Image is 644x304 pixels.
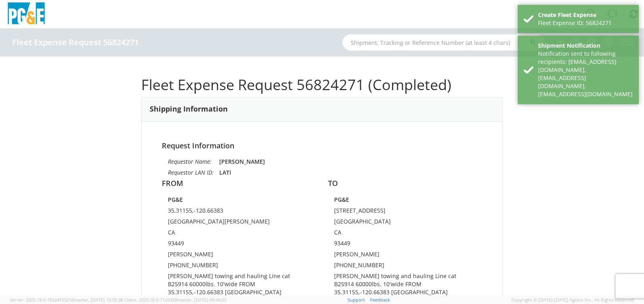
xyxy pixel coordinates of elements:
i: Requestor LAN ID: [168,169,214,176]
td: 93449 [334,239,476,250]
div: Create Fleet Expense [538,11,633,19]
div: Shipment Notification [538,42,633,50]
i: Requestor Name: [168,158,212,165]
img: pge-logo-06675f144f4cfa6a6814.png [6,2,47,26]
span: Client: 2025.18.0-71d3358 [124,297,227,303]
td: 93449 [168,239,310,250]
strong: PG&E [168,196,183,203]
td: CA [168,228,310,239]
h3: Shipping Information [150,105,228,113]
span: Copyright © [DATE]-[DATE] Agistix Inc., All Rights Reserved [511,297,634,303]
td: [PERSON_NAME] [168,250,310,261]
h1: Fleet Expense Request 56824271 (Completed) [141,77,503,93]
td: CA [334,228,476,239]
a: Support [348,297,365,303]
h4: TO [328,179,482,188]
a: Feedback [371,297,390,303]
td: 35.31155,-120.66383 [168,207,310,217]
div: Fleet Expense ID: 56824271 [538,19,633,27]
td: [PHONE_NUMBER] [168,261,310,272]
div: Notification sent to following recipients: [EMAIL_ADDRESS][DOMAIN_NAME],[EMAIL_ADDRESS][DOMAIN_NA... [538,50,633,98]
strong: PG&E [334,196,349,203]
td: [GEOGRAPHIC_DATA][PERSON_NAME] [168,217,310,228]
td: [PHONE_NUMBER] [334,261,476,272]
td: [PERSON_NAME] [334,250,476,261]
h4: Fleet Expense Request 56824271 [12,38,139,47]
h4: FROM [162,179,316,188]
strong: [PERSON_NAME] [219,158,265,165]
span: Server: 2025.19.0-192a4753216 [10,297,123,303]
input: Shipment, Tracking or Reference Number (at least 4 chars) [343,34,545,51]
h4: Request Information [162,142,482,150]
td: [GEOGRAPHIC_DATA] [334,217,476,228]
strong: LATI [219,169,231,176]
span: master, [DATE] 09:46:25 [177,297,227,303]
td: [STREET_ADDRESS] [334,207,476,217]
span: master, [DATE] 10:05:38 [74,297,123,303]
